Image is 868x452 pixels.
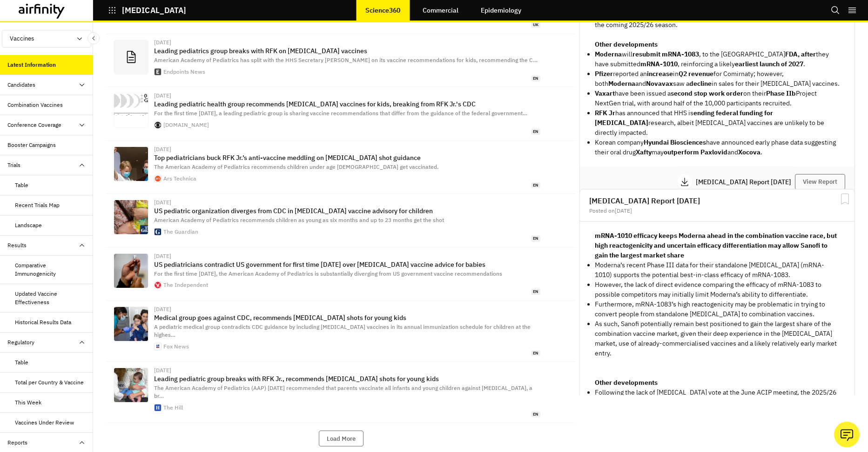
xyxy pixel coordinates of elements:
span: en [531,350,540,356]
strong: outperform Paxlovid [664,148,727,156]
span: The American Academy of Pediatrics (AAP) [DATE] recommended that parents vaccinate all infants an... [154,384,532,399]
button: [MEDICAL_DATA] [108,2,186,18]
div: Latest Information [7,61,56,69]
div: The Hill [163,405,183,410]
div: Reports [7,438,27,447]
div: [DATE] [154,40,540,45]
span: en [531,76,540,82]
strong: increase [647,70,673,78]
p: Science360 [365,7,400,14]
div: Recent Trials Map [15,201,60,209]
strong: earliest launch of 2027 [735,60,803,68]
p: Leading pediatric health group recommends [MEDICAL_DATA] vaccines for kids, breaking from RFK Jr.... [154,100,540,108]
div: Trials [7,161,20,169]
p: Moderna’s recent Phase III data for their standalone [MEDICAL_DATA] (mRNA-1010) supports the pote... [595,260,840,280]
img: favicon.ico [155,122,161,128]
button: Vaccines [2,30,91,48]
strong: Q2 revenue [679,70,713,78]
img: cropped-ars-logo-512_480.png [155,175,161,182]
p: have been issued a on their Project NextGen trial, with around half of the 10,000 participants re... [595,89,840,108]
div: Ars Technica [163,176,196,181]
img: apple-touch-icon.png [155,69,161,75]
strong: FDA, after [785,50,816,58]
div: [DATE] [154,253,540,259]
p: reported an in for Comirnaty; however, both and saw a in sales for their [MEDICAL_DATA] vaccines. [595,69,840,89]
strong: Novavax [646,79,673,88]
strong: Moderna [608,79,635,88]
strong: Moderna [595,50,622,58]
div: Table [15,181,28,189]
a: [DATE]Leading pediatrics group breaks with RFK on [MEDICAL_DATA] vaccinesAmerican Academy of Pedi... [106,34,576,87]
button: Load More [319,431,363,446]
button: View Report [795,174,845,190]
button: Ask our analysts [834,422,860,447]
div: Historical Results Data [15,318,71,327]
strong: Pfizer [595,70,613,78]
span: en [531,236,540,242]
div: [DATE] [154,306,540,312]
span: uk [531,22,540,28]
strong: Vaxart [595,89,615,97]
span: en [531,411,540,417]
p: Top pediatricians buck RFK Jr.’s anti-vaccine meddling on [MEDICAL_DATA] shot guidance [154,154,540,161]
span: For the first time [DATE], the American Academy of Pediatrics is substantially diverging from US ... [154,270,502,277]
div: This Week [15,398,41,407]
a: [DATE]Leading pediatric group breaks with RFK Jr., recommends [MEDICAL_DATA] shots for young kids... [106,362,576,423]
div: [DATE] [154,200,540,205]
a: [DATE]Top pediatricians buck RFK Jr.’s anti-vaccine meddling on [MEDICAL_DATA] shot guidanceThe A... [106,141,576,194]
span: en [531,289,540,295]
p: Leading pediatric group breaks with RFK Jr., recommends [MEDICAL_DATA] shots for young kids [154,375,540,382]
img: etICpT2ul1QAAAAASUVORK5CYII= [114,93,148,127]
div: [DOMAIN_NAME] [163,122,209,128]
img: icon-512x512.png [155,282,161,288]
div: Regulatory [7,338,34,347]
a: [DATE]US pediatric organization diverges from CDC in [MEDICAL_DATA] vaccine advisory for children... [106,194,576,247]
span: en [531,182,540,188]
strong: Xafty [636,148,652,156]
strong: Other developments [595,40,658,49]
p: US pediatric organization diverges from CDC in [MEDICAL_DATA] vaccine advisory for children [154,207,540,215]
div: Endpoints News [163,69,205,75]
button: Close Sidebar [87,32,100,44]
div: Fox News [163,344,189,349]
p: Furthermore, mRNA-1083’s high reactogenicity may be problematic in trying to convert people from ... [595,299,840,319]
span: A pediatric medical group contradicts CDC guidance by including [MEDICAL_DATA] vaccines in its an... [154,323,531,338]
img: vaccine_covid_child_062122ap.jpg [114,368,148,402]
div: [DATE] [154,368,540,373]
img: apple-touch-icon-512.png [155,229,161,235]
div: [DATE] [154,93,540,98]
img: la-child-covid-vaccination-with-mother.jpg [114,307,148,341]
strong: Other developments [595,378,658,387]
p: As such, Sanofi potentially remain best positioned to gain the largest share of the combination v... [595,319,840,358]
span: The American Academy of Pediatrics recommends children under age [DEMOGRAPHIC_DATA] get vaccinated. [154,163,438,170]
div: Total per Country & Vaccine [15,378,84,387]
div: Combination Vaccines [7,101,63,109]
span: For the first time [DATE], a leading pediatric group is sharing vaccine recommendations that diff... [154,110,527,117]
p: [MEDICAL_DATA] [122,6,186,14]
button: Search [831,2,840,18]
img: mstile-310x310.png [155,343,161,350]
span: American Academy of Pediatrics recommends children as young as six months and up to 23 months get... [154,216,444,223]
strong: Xocova [738,148,760,156]
strong: mRNA-1010 efficacy keeps Moderna ahead in the combination vaccine race, but high reactogenicity a... [595,231,837,259]
div: [DATE] [154,146,540,152]
div: Booster Campaigns [7,141,56,149]
p: Following the lack of [MEDICAL_DATA] vote at the June ACIP meeting, the 2025/26 vaccine eligibili... [595,388,840,417]
p: However, the lack of direct evidence comparing the efficacy of mRNA-1083 to possible competitors ... [595,280,840,299]
div: Landscape [15,221,42,229]
strong: Phase IIb [766,89,796,97]
div: Candidates [7,81,35,89]
span: American Academy of Pediatrics has split with the HHS Secretary [PERSON_NAME] on its vaccine reco... [154,56,538,63]
div: Table [15,358,28,367]
p: has announced that HHS is research, albeit [MEDICAL_DATA] vaccines are unlikely to be directly im... [595,108,840,138]
a: [DATE]Medical group goes against CDC, recommends [MEDICAL_DATA] shots for young kidsA pediatric m... [106,301,576,362]
div: Updated Vaccine Effectiveness [15,290,86,306]
div: Comparative Immunogenicity [15,261,86,278]
div: Vaccines Under Review [15,418,74,427]
p: Leading pediatrics group breaks with RFK on [MEDICAL_DATA] vaccines [154,47,540,55]
a: [DATE]Leading pediatric health group recommends [MEDICAL_DATA] vaccines for kids, breaking from R... [106,87,576,140]
div: The Guardian [163,229,198,235]
div: The Independent [163,282,208,288]
p: Korean company have announced early phase data suggesting their oral drug may and . [595,138,840,157]
svg: Bookmark Report [839,193,851,205]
